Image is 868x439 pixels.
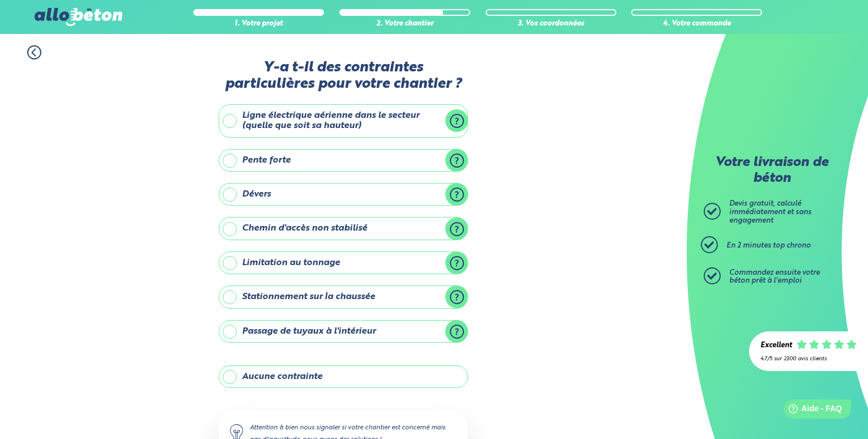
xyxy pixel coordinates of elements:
label: Passage de tuyaux à l'intérieur [219,320,468,343]
label: Aucune contrainte [219,365,468,388]
iframe: Help widget launcher [767,395,856,427]
label: Chemin d'accès non stabilisé [219,217,468,240]
div: 4. Votre commande [631,20,762,28]
label: Stationnement sur la chaussée [219,285,468,308]
div: 3. Vos coordonnées [486,20,616,28]
div: 2. Votre chantier [339,20,470,28]
div: 1. Votre projet [193,20,324,28]
img: allobéton [35,8,122,26]
label: Limitation au tonnage [219,252,468,274]
label: Pente forte [219,149,468,172]
label: Dévers [219,183,468,206]
label: Y-a t-il des contraintes particulières pour votre chantier ? [219,59,468,93]
label: Ligne électrique aérienne dans le secteur (quelle que soit sa hauteur) [219,104,468,138]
